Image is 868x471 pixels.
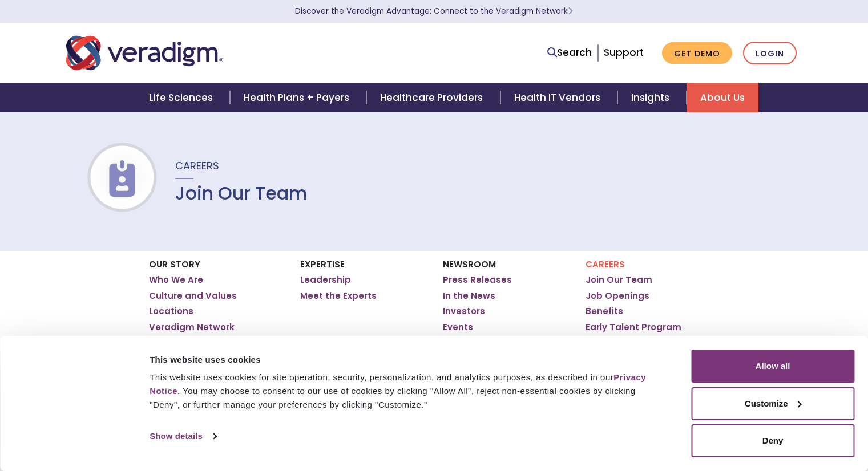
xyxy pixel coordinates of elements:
[300,274,351,286] a: Leadership
[586,290,649,302] a: Job Openings
[691,387,854,420] button: Customize
[743,42,797,65] a: Login
[443,274,512,286] a: Press Releases
[443,306,485,317] a: Investors
[149,306,193,317] a: Locations
[662,42,732,64] a: Get Demo
[175,159,219,173] span: Careers
[586,322,681,333] a: Early Talent Program
[230,83,366,112] a: Health Plans + Payers
[150,428,216,445] a: Show details
[586,274,652,286] a: Join Our Team
[604,46,644,59] a: Support
[617,83,687,112] a: Insights
[150,371,665,412] div: This website uses cookies for site operation, security, personalization, and analytics purposes, ...
[443,322,473,333] a: Events
[687,83,758,112] a: About Us
[175,182,308,204] h1: Join Our Team
[547,45,592,60] a: Search
[586,306,623,317] a: Benefits
[149,274,203,286] a: Who We Are
[443,290,495,302] a: In the News
[366,83,500,112] a: Healthcare Providers
[691,350,854,383] button: Allow all
[500,83,617,112] a: Health IT Vendors
[149,322,235,333] a: Veradigm Network
[295,6,573,17] a: Discover the Veradigm Advantage: Connect to the Veradigm NetworkLearn More
[135,83,230,112] a: Life Sciences
[150,353,665,367] div: This website uses cookies
[149,290,237,302] a: Culture and Values
[568,6,573,17] span: Learn More
[300,290,377,302] a: Meet the Experts
[66,34,223,72] img: Veradigm logo
[691,424,854,457] button: Deny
